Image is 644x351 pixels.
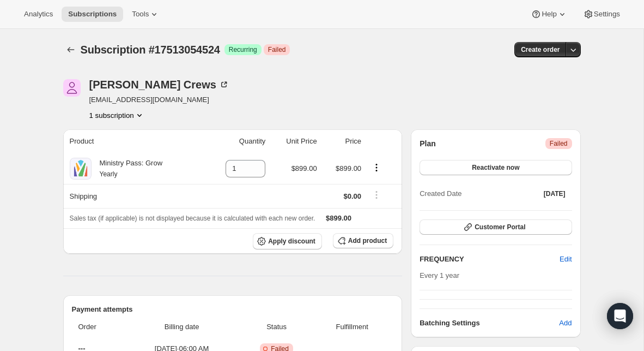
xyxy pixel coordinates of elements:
span: Help [542,10,556,19]
span: Kristen Crews [63,79,81,97]
button: Add product [333,233,393,248]
span: Failed [550,139,568,148]
div: Ministry Pass: Grow [92,158,163,180]
span: Created Date [420,188,461,199]
span: [DATE] [544,189,566,198]
span: Tools [132,10,149,19]
button: Subscriptions [62,7,123,22]
span: $0.00 [344,192,362,200]
button: [DATE] [537,186,572,201]
span: Every 1 year [420,271,459,279]
button: Settings [576,7,627,22]
th: Price [320,129,364,153]
img: product img [70,158,92,180]
th: Unit Price [269,129,320,153]
div: [PERSON_NAME] Crews [89,79,229,90]
div: Open Intercom Messenger [607,303,633,329]
th: Quantity [205,129,269,153]
button: Shipping actions [368,189,385,201]
button: Create order [514,42,566,57]
span: Add product [348,236,387,245]
span: Add [559,318,572,329]
th: Shipping [63,184,205,208]
span: Recurring [229,45,257,54]
button: Edit [553,251,578,268]
span: $899.00 [326,214,351,222]
h2: FREQUENCY [420,254,560,265]
h6: Batching Settings [420,318,559,329]
span: Billing date [127,322,236,332]
th: Product [63,129,205,153]
h2: Payment attempts [72,304,394,315]
button: Apply discount [253,233,322,249]
span: Failed [268,45,286,54]
h2: Plan [420,138,436,149]
span: [EMAIL_ADDRESS][DOMAIN_NAME] [89,94,229,105]
span: Settings [594,10,620,19]
span: Subscriptions [68,10,117,19]
button: Product actions [89,110,145,121]
span: Status [242,322,311,332]
th: Order [72,315,125,339]
span: Apply discount [268,237,315,246]
span: $899.00 [336,164,361,172]
span: Analytics [24,10,53,19]
span: Subscription #17513054524 [81,44,220,56]
button: Tools [125,7,166,22]
span: Edit [560,254,572,265]
button: Reactivate now [420,160,572,175]
small: Yearly [100,170,118,178]
span: Reactivate now [472,163,519,172]
span: Fulfillment [317,322,387,332]
span: Create order [521,45,560,54]
button: Customer Portal [420,219,572,235]
button: Help [524,7,574,22]
button: Product actions [368,162,385,174]
button: Subscriptions [63,42,78,57]
button: Add [552,314,578,332]
span: Customer Portal [475,223,525,231]
span: Sales tax (if applicable) is not displayed because it is calculated with each new order. [70,215,315,222]
span: $899.00 [291,164,317,172]
button: Analytics [17,7,59,22]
